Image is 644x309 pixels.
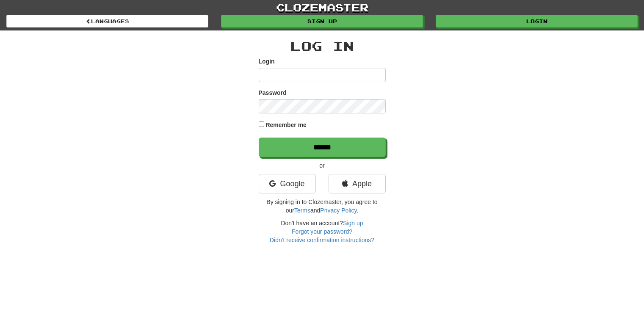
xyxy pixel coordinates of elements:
[292,228,352,235] a: Forgot your password?
[320,207,357,214] a: Privacy Policy
[259,57,275,66] label: Login
[436,15,638,28] a: Login
[259,39,386,53] h2: Log In
[329,174,386,193] a: Apple
[343,220,363,226] a: Sign up
[265,121,307,129] label: Remember me
[259,161,386,170] p: or
[294,207,310,214] a: Terms
[259,219,386,244] div: Don't have an account?
[270,237,374,243] a: Didn't receive confirmation instructions?
[221,15,423,28] a: Sign up
[259,198,386,215] p: By signing in to Clozemaster, you agree to our and .
[259,88,287,97] label: Password
[6,15,208,28] a: Languages
[259,174,316,193] a: Google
